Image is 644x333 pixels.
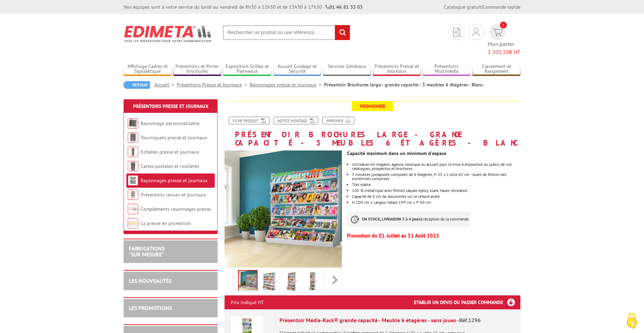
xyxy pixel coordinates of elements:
img: devis rapide [493,28,503,36]
li: Utilisation en magasin, agence, boutique ou accueil pour la mise à disposition du public de vos c... [352,162,520,171]
button: Cookies (fenêtre modale) [620,309,644,333]
a: Commande rapide [482,4,520,10]
li: Présentoir Brochures large - grande capacité - 3 meubles 6 étagères - Blanc [324,81,483,88]
img: Cookies (fenêtre modale) [623,312,641,330]
a: Présentoirs Multimédia [423,63,471,75]
a: Accueil [154,82,177,88]
a: Accueil Guidage et Sécurité [273,63,321,75]
a: Présentoirs Presse et Journaux [177,82,250,88]
li: 3 meubles juxtaposés composés de 6 étagères, H 35 x L utile 65 cm - Joues de finition des extrémi... [352,172,520,181]
span: 1 [500,22,507,29]
a: LES PROMOTIONS [129,304,172,311]
a: Présentoirs Presse et Journaux [373,63,421,75]
img: devis rapide [472,28,480,36]
a: Rayonnage personnalisable [141,120,199,126]
a: Classement et Rangement [472,63,520,75]
span: Next [332,274,338,286]
input: Rechercher un produit ou une référence... [223,25,350,40]
a: Cartes postales et routières [141,163,199,169]
p: à réception de la commande [347,211,470,227]
a: Catalogue gratuit [444,4,481,10]
img: 12963j2_grande_etagere_situation.jpg [239,271,257,292]
div: Nos équipes sont à votre service du lundi au vendredi de 8h30 à 12h30 et de 13h30 à 17h30 [124,3,363,10]
img: Tourniquets presse et journaux [128,132,138,143]
img: Compléments rayonnages presse [128,204,138,214]
li: H 200 cm x Largeur totale 199 cm x P 40 cm [352,200,520,204]
input: rechercher [335,25,350,40]
img: 1296-sansjoues_dim.jpg [326,271,343,293]
a: Fiche produit [229,117,269,124]
a: Rayonnages presse et journaux [141,177,207,184]
a: Retour [124,81,150,89]
h3: Etablir un devis ou passer commande [414,295,520,309]
img: Edimeta [124,21,212,47]
strong: Capacité maximum dans un minimum d'espace [347,150,446,156]
li: Capacité de 8 cm de documents sur le rebord-avant [352,194,520,199]
span: 1 201,50 [488,48,509,55]
div: | [444,3,520,10]
strong: 01 46 81 33 03 [325,4,363,10]
img: Echelles presse et journaux [128,147,138,157]
img: Rayonnages presse et journaux [128,175,138,186]
a: Exposition Grilles et Panneaux [223,63,271,75]
p: Prix indiqué HT [231,295,264,309]
a: Echelles presse et journaux [141,149,199,155]
li: Très stable [352,183,520,187]
a: Compléments rayonnages presse [141,206,211,212]
a: Présentoirs Presse et Journaux [133,103,209,109]
a: LES NOUVEAUTÉS [129,277,172,284]
span: € HT [488,48,520,56]
a: Imprimer [322,117,354,124]
span: Réf.1296 [459,317,481,324]
a: Affichage Cadres et Signalétique [124,63,172,75]
img: La presse en promotion [128,218,138,229]
img: Présentoirs revues et journaux [128,189,138,200]
span: Mon panier [488,40,520,56]
li: 100 % métallique avec finition laquée époxy blanc haute résistance [352,188,520,193]
a: La presse en promotion [141,220,191,226]
a: Rayonnages presse et journaux [250,82,324,88]
a: Présentoirs revues et journaux [141,192,206,198]
img: 12962j2_presentoir_grande_etagere_dim.jpg [283,271,299,293]
p: Promotion du 01 Juillet au 31 Août 2025 [347,234,520,238]
a: FABRICATIONS"Sur Mesure" [129,245,165,258]
img: Cartes postales et routières [128,161,138,171]
a: Notice Montage [274,117,318,124]
img: devis rapide [453,28,460,37]
div: Présentoir Média-Rack® grande capacité - Meuble 6 étagères - sans joues - [280,316,514,324]
img: 12961j2_etagere_dim.jpg [304,271,321,293]
strong: EN STOCK, LIVRAISON 3 à 4 jours [362,216,421,222]
span: Promoweb [352,101,393,111]
a: Services Généraux [323,63,371,75]
img: Rayonnage personnalisable [128,118,138,129]
a: Tourniquets presse et journaux [141,134,207,141]
img: 12963j2_grande_etagere_dim.jpg [261,271,278,293]
img: 12963j2_grande_etagere_situation.jpg [225,150,342,268]
a: devis rapide 1 Mon panier 1 201,50€ HT [488,24,520,56]
a: Présentoirs et Porte-brochures [173,63,221,75]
